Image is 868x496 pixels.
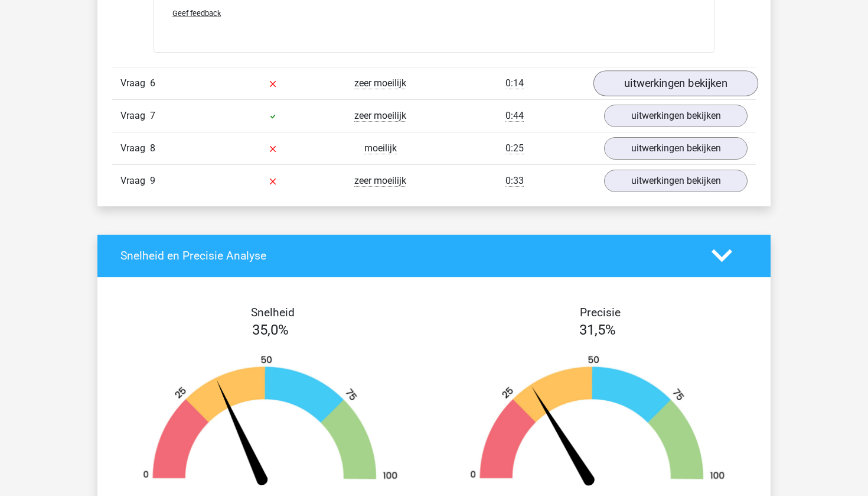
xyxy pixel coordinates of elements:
[505,142,524,154] span: 0:25
[579,322,616,338] span: 31,5%
[604,170,748,192] a: uitwerkingen bekijken
[505,110,524,122] span: 0:44
[120,141,150,155] span: Vraag
[150,142,155,154] span: 8
[604,137,748,160] a: uitwerkingen bekijken
[593,70,758,96] a: uitwerkingen bekijken
[150,175,155,186] span: 9
[120,76,150,90] span: Vraag
[604,105,748,127] a: uitwerkingen bekijken
[150,110,155,121] span: 7
[354,175,406,187] span: zeer moeilijk
[150,77,155,89] span: 6
[120,249,694,262] h4: Snelheid en Precisie Analyse
[120,174,150,188] span: Vraag
[505,77,524,89] span: 0:14
[364,142,397,154] span: moeilijk
[252,322,289,338] span: 35,0%
[172,9,221,18] span: Geef feedback
[120,109,150,123] span: Vraag
[354,110,406,122] span: zeer moeilijk
[120,306,425,319] h4: Snelheid
[505,175,524,187] span: 0:33
[448,306,752,319] h4: Precisie
[125,355,416,490] img: 35.40f4675ce624.png
[354,77,406,89] span: zeer moeilijk
[452,355,743,490] img: 31.40eae64ddb2a.png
